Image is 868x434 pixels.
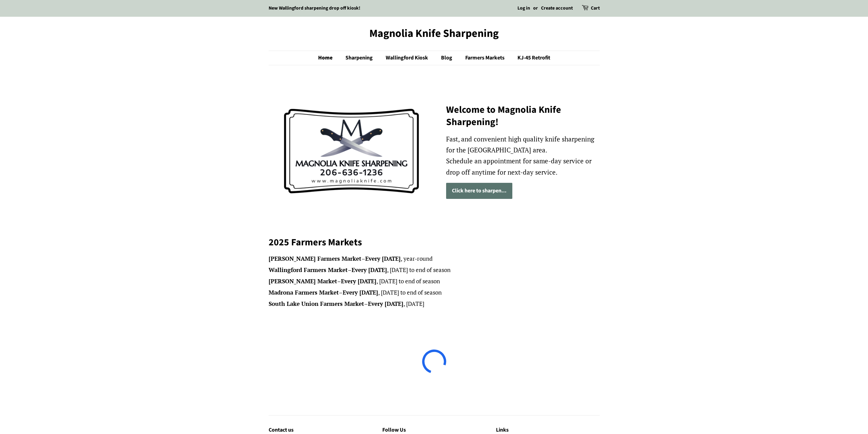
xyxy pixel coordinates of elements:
[365,255,401,262] strong: Every [DATE]
[352,266,387,274] strong: Every [DATE]
[591,4,600,13] a: Cart
[460,51,511,65] a: Farmers Markets
[318,51,339,65] a: Home
[446,134,600,178] p: Fast, and convenient high quality knife sharpening for the [GEOGRAPHIC_DATA] area. Schedule an ap...
[269,299,600,309] li: – , [DATE]
[269,300,364,308] strong: South Lake Union Farmers Market
[269,288,600,298] li: – , [DATE] to end of season
[368,300,403,308] strong: Every [DATE]
[269,276,600,286] li: – , [DATE] to end of season
[269,265,600,275] li: – , [DATE] to end of season
[381,51,435,65] a: Wallingford Kiosk
[340,51,380,65] a: Sharpening
[436,51,459,65] a: Blog
[533,4,538,13] li: or
[269,27,600,40] a: Magnolia Knife Sharpening
[446,183,512,199] a: Click here to sharpen...
[269,255,361,262] strong: [PERSON_NAME] Farmers Market
[517,5,530,12] a: Log in
[343,288,378,296] strong: Every [DATE]
[512,51,550,65] a: KJ-45 Retrofit
[269,236,600,248] h2: 2025 Farmers Markets
[269,266,348,274] strong: Wallingford Farmers Market
[269,5,360,12] a: New Wallingford sharpening drop off kiosk!
[446,104,600,128] h2: Welcome to Magnolia Knife Sharpening!
[269,288,339,296] strong: Madrona Farmers Market
[269,254,600,264] li: – , year-round
[541,5,573,12] a: Create account
[269,277,337,285] strong: [PERSON_NAME] Market
[341,277,376,285] strong: Every [DATE]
